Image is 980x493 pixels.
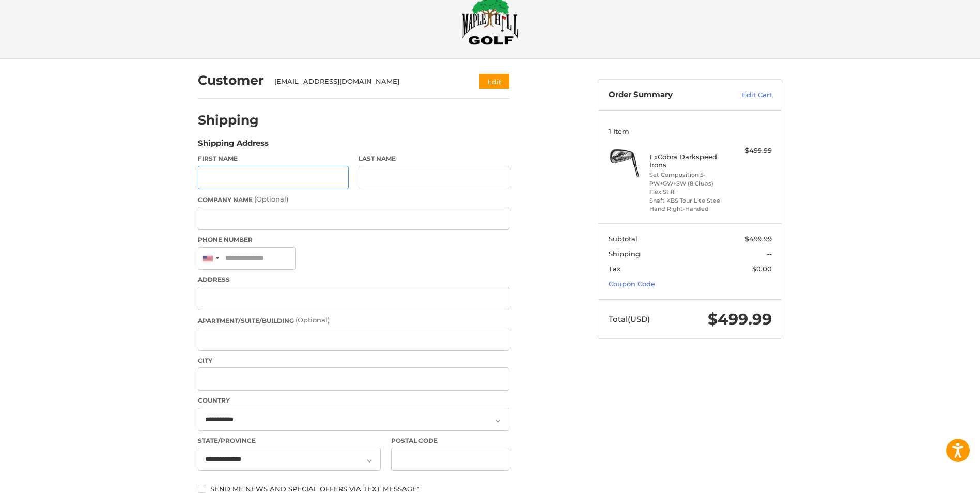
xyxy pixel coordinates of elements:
[274,76,460,87] div: [EMAIL_ADDRESS][DOMAIN_NAME]
[745,235,772,243] span: $499.99
[752,265,772,273] span: $0.00
[649,205,728,213] li: Hand Right-Handed
[649,171,728,188] li: Set Composition 5-PW+GW+SW (8 Clubs)
[609,280,655,288] a: Coupon Code
[198,112,259,128] h2: Shipping
[198,72,264,88] h2: Customer
[198,154,349,163] label: First Name
[767,250,772,258] span: --
[198,396,509,405] label: Country
[649,188,728,196] li: Flex Stiff
[609,90,720,100] h3: Order Summary
[609,265,620,273] span: Tax
[198,275,509,284] label: Address
[198,248,222,270] div: United States: +1
[609,250,640,258] span: Shipping
[609,314,650,324] span: Total (USD)
[609,235,637,243] span: Subtotal
[708,310,772,329] span: $499.99
[198,356,509,365] label: City
[198,194,509,205] label: Company Name
[198,315,509,326] label: Apartment/Suite/Building
[479,74,509,89] button: Edit
[649,196,728,205] li: Shaft KBS Tour Lite Steel
[198,485,509,493] label: Send me news and special offers via text message*
[649,152,728,170] h4: 1 x Cobra Darkspeed Irons
[198,436,381,445] label: State/Province
[609,127,772,135] h3: 1 Item
[254,195,288,203] small: (Optional)
[198,137,269,154] legend: Shipping Address
[198,235,509,244] label: Phone Number
[391,436,510,445] label: Postal Code
[295,316,330,324] small: (Optional)
[720,90,772,100] a: Edit Cart
[731,146,772,156] div: $499.99
[359,154,509,163] label: Last Name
